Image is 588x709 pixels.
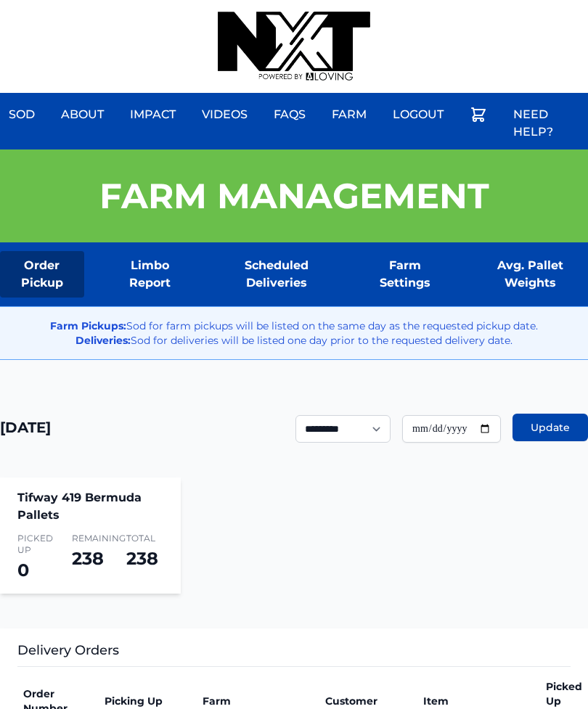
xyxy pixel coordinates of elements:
[126,533,163,544] span: Total
[193,97,256,132] a: Videos
[75,334,131,347] strong: Deliveries:
[121,97,184,132] a: Impact
[50,319,126,332] strong: Farm Pickups:
[52,97,113,132] a: About
[72,548,104,569] span: 238
[513,414,588,441] button: Update
[107,251,193,298] a: Limbo Report
[218,12,370,81] img: nextdaysod.com Logo
[216,251,338,298] a: Scheduled Deliveries
[17,640,571,667] h3: Delivery Orders
[472,251,588,298] a: Avg. Pallet Weights
[17,489,163,524] h4: Tifway 419 Bermuda Pallets
[323,97,375,132] a: Farm
[17,533,54,556] span: Picked Up
[17,560,29,581] span: 0
[72,533,109,544] span: Remaining
[531,420,570,435] span: Update
[99,179,489,213] h1: Farm Management
[361,251,449,298] a: Farm Settings
[384,97,452,132] a: Logout
[265,97,314,132] a: FAQs
[505,97,588,149] a: Need Help?
[126,548,158,569] span: 238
